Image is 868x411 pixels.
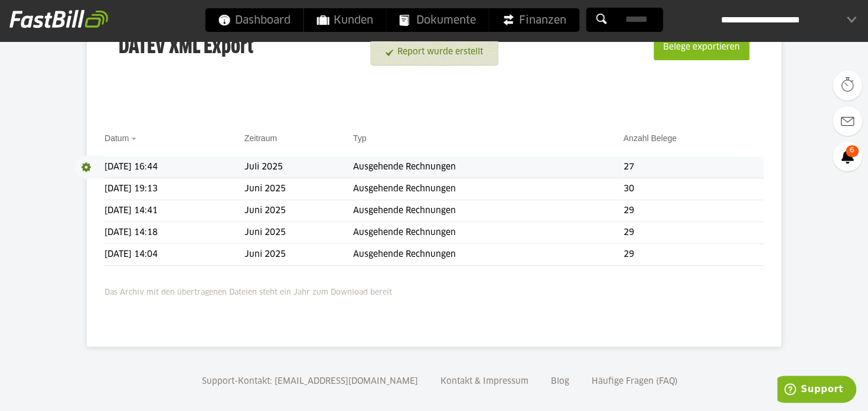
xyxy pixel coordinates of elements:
[244,178,353,200] td: Juni 2025
[105,200,244,222] td: [DATE] 14:41
[105,244,244,266] td: [DATE] 14:04
[436,377,533,386] a: Kontakt & Impressum
[490,8,579,32] a: Finanzen
[400,8,476,32] span: Dokumente
[588,377,682,386] a: Häufige Fragen (FAQ)
[353,178,624,200] td: Ausgehende Rechnungen
[623,200,763,222] td: 29
[833,142,862,171] a: 6
[353,156,624,178] td: Ausgehende Rechnungen
[353,133,367,143] a: Typ
[105,156,244,178] td: [DATE] 16:44
[353,244,624,266] td: Ausgehende Rechnungen
[198,377,422,386] a: Support-Kontakt: [EMAIL_ADDRESS][DOMAIN_NAME]
[119,9,253,85] h3: DATEV XML Export
[105,133,129,143] a: Datum
[502,8,566,32] span: Finanzen
[9,9,108,28] img: fastbill_logo_white.png
[654,34,749,60] button: Belege exportieren
[244,200,353,222] td: Juni 2025
[777,376,856,405] iframe: Öffnet ein Widget, in dem Sie weitere Informationen finden
[353,200,624,222] td: Ausgehende Rechnungen
[131,138,139,140] img: sort_desc.gif
[105,280,763,299] p: Das Archiv mit den übertragenen Dateien steht ein Jahr zum Download bereit
[623,244,763,266] td: 29
[244,133,277,143] a: Zeitraum
[218,8,291,32] span: Dashboard
[304,8,386,32] a: Kunden
[386,41,483,63] a: Report wurde erstellt
[623,178,763,200] td: 30
[105,222,244,244] td: [DATE] 14:18
[353,222,624,244] td: Ausgehende Rechnungen
[244,222,353,244] td: Juni 2025
[205,8,304,32] a: Dashboard
[846,145,859,157] span: 6
[244,244,353,266] td: Juni 2025
[317,8,373,32] span: Kunden
[547,377,573,386] a: Blog
[623,222,763,244] td: 29
[623,156,763,178] td: 27
[623,133,676,143] a: Anzahl Belege
[105,178,244,200] td: [DATE] 19:13
[387,8,489,32] a: Dokumente
[244,156,353,178] td: Juli 2025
